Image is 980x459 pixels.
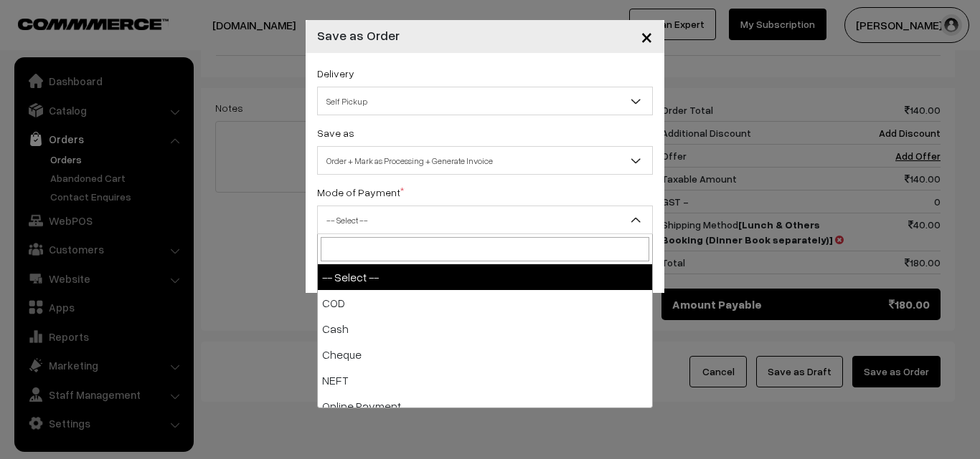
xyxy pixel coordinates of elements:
[629,14,664,59] button: Close
[317,146,653,175] span: Order + Mark as Processing + Generate Invoice
[317,125,354,140] label: Save as
[318,316,652,342] li: Cash
[317,87,653,115] span: Self Pickup
[318,89,652,114] span: Self Pickup
[641,23,653,49] span: ×
[318,367,652,393] li: NEFT
[317,206,653,234] span: -- Select --
[318,290,652,316] li: COD
[317,66,354,81] label: Delivery
[318,393,652,419] li: Online Payment
[318,208,652,233] span: -- Select --
[317,26,400,45] h4: Save as Order
[318,148,652,173] span: Order + Mark as Processing + Generate Invoice
[317,185,404,200] label: Mode of Payment
[318,264,652,290] li: -- Select --
[318,342,652,367] li: Cheque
